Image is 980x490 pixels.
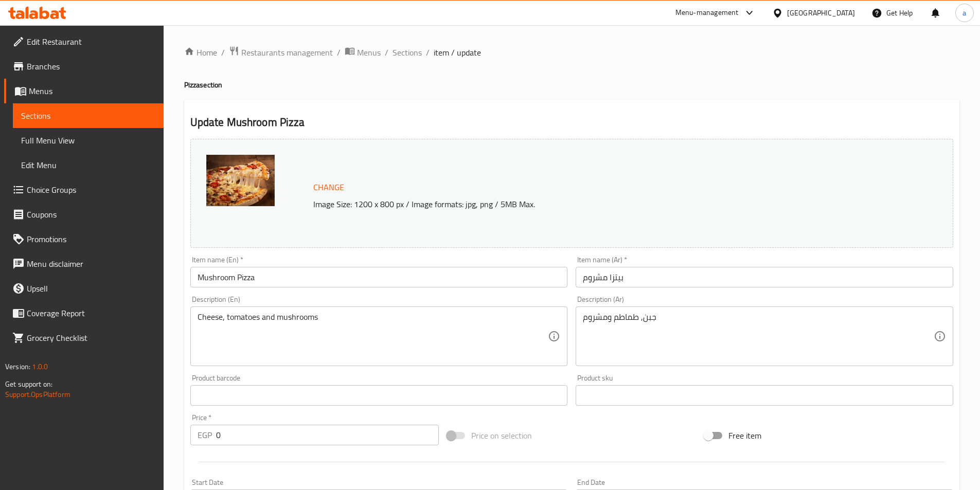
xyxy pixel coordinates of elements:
[4,301,164,325] a: Coverage Report
[27,258,155,270] span: Menu disclaimer
[337,46,341,59] li: /
[4,325,164,350] a: Grocery Checklist
[426,46,430,59] li: /
[313,180,344,195] span: Change
[675,7,739,19] div: Menu-management
[216,425,439,445] input: Please enter price
[221,46,225,59] li: /
[5,377,52,391] span: Get support on:
[27,35,155,48] span: Edit Restaurant
[21,110,155,122] span: Sections
[27,307,155,319] span: Coverage Report
[309,177,348,198] button: Change
[4,202,164,227] a: Coupons
[190,115,953,130] h2: Update Mushroom Pizza
[27,208,155,221] span: Coupons
[4,177,164,202] a: Choice Groups
[576,267,953,287] input: Enter name Ar
[27,332,155,344] span: Grocery Checklist
[184,46,217,59] a: Home
[4,251,164,276] a: Menu disclaimer
[190,385,568,406] input: Please enter product barcode
[184,46,959,59] nav: breadcrumb
[27,184,155,196] span: Choice Groups
[4,79,164,103] a: Menus
[4,227,164,251] a: Promotions
[357,46,381,59] span: Menus
[5,388,70,401] a: Support.OpsPlatform
[4,29,164,54] a: Edit Restaurant
[576,385,953,406] input: Please enter product sku
[471,429,532,442] span: Price on selection
[393,46,422,59] a: Sections
[963,7,966,19] span: a
[27,60,155,72] span: Branches
[184,80,959,90] h4: Pizza section
[5,360,30,373] span: Version:
[27,233,155,245] span: Promotions
[13,153,164,177] a: Edit Menu
[198,429,212,441] p: EGP
[241,46,333,59] span: Restaurants management
[21,159,155,171] span: Edit Menu
[309,198,858,210] p: Image Size: 1200 x 800 px / Image formats: jpg, png / 5MB Max.
[13,128,164,153] a: Full Menu View
[4,54,164,79] a: Branches
[32,360,48,373] span: 1.0.0
[229,46,333,59] a: Restaurants management
[13,103,164,128] a: Sections
[583,312,934,361] textarea: جبن, طماطم ومشروم
[27,282,155,295] span: Upsell
[198,312,548,361] textarea: Cheese, tomatoes and mushrooms
[4,276,164,301] a: Upsell
[345,46,381,59] a: Menus
[29,85,155,97] span: Menus
[434,46,481,59] span: item / update
[21,134,155,147] span: Full Menu View
[728,429,761,442] span: Free item
[206,155,275,206] img: mmw_638662853725651549
[787,7,855,19] div: [GEOGRAPHIC_DATA]
[385,46,388,59] li: /
[190,267,568,287] input: Enter name En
